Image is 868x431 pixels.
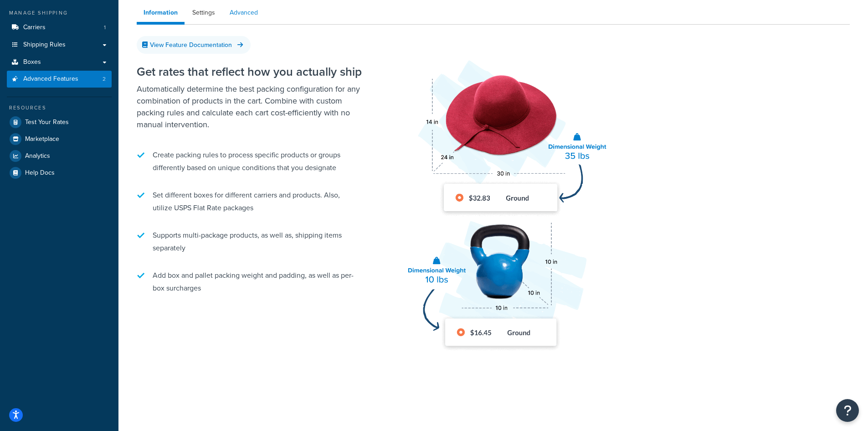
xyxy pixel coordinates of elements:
[7,104,112,112] div: Resources
[185,4,222,22] a: Settings
[137,65,365,78] h2: Get rates that reflect how you actually ship
[23,58,41,66] span: Boxes
[137,83,365,130] p: Automatically determine the best packing configuration for any combination of products in the car...
[7,165,112,181] a: Help Docs
[7,19,112,36] li: Carriers
[7,71,112,88] a: Advanced Features2
[7,131,112,147] a: Marketplace
[7,71,112,88] li: Advanced Features
[7,36,112,53] a: Shipping Rules
[7,9,112,17] div: Manage Shipping
[25,119,69,126] span: Test Your Rates
[7,54,112,71] a: Boxes
[103,75,106,83] span: 2
[137,4,185,25] a: Information
[25,135,59,143] span: Marketplace
[223,4,265,22] a: Advanced
[7,148,112,164] a: Analytics
[104,24,106,31] span: 1
[7,114,112,130] a: Test Your Rates
[137,224,365,259] li: Supports multi-package products, as well as, shipping items separately
[23,24,46,31] span: Carriers
[836,399,859,422] button: Open Resource Center
[23,41,66,49] span: Shipping Rules
[25,152,50,160] span: Analytics
[137,184,365,219] li: Set different boxes for different carriers and products. Also, utilize USPS Flat Rate packages
[7,19,112,36] a: Carriers1
[137,265,365,299] li: Add box and pallet packing weight and padding, as well as per-box surcharges
[392,38,611,366] img: Dimensional Shipping
[137,144,365,179] li: Create packing rules to process specific products or groups differently based on unique condition...
[25,169,55,177] span: Help Docs
[23,75,78,83] span: Advanced Features
[137,36,251,54] a: View Feature Documentation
